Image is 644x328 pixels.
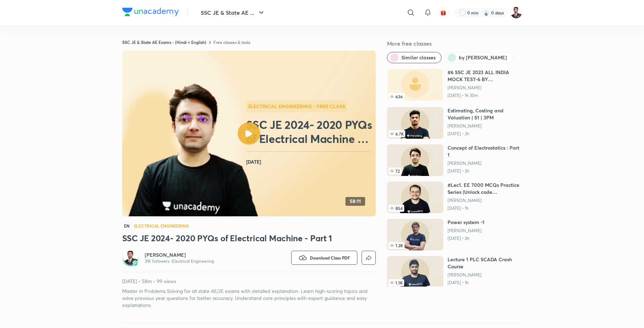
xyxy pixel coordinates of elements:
[510,7,522,19] img: Pawan Chandani
[246,157,373,166] h4: [DATE]
[387,39,522,48] h5: More free classes
[448,228,484,234] a: [PERSON_NAME]
[448,160,522,166] a: [PERSON_NAME]
[133,261,138,266] img: badge
[350,198,361,204] h4: 58:11
[438,7,449,18] button: avatar
[388,205,404,212] span: 854
[448,107,522,121] h6: Estimating, Costing and Valuation | S1 | 3PM
[448,69,522,83] h6: #6 SSC JE 2023 ALL INDIA MOCK TEST-6 BY [PERSON_NAME]
[134,224,189,228] h4: Electrical Engineering
[291,251,357,265] button: Download Class PDF
[213,39,250,45] a: Free classes & tests
[401,54,436,61] span: Similar classes
[448,85,522,91] a: [PERSON_NAME]
[448,182,522,196] h6: #Lec1. EE 7000 MCQs Practice Series (Unlock code MACHINE10)
[388,279,404,286] span: 1.1K
[448,219,484,226] h6: Power system -1
[448,256,522,270] h6: Lecture 1 PLC SCADA Crash Course
[122,249,139,266] a: Avatarbadge
[448,280,522,286] p: [DATE] • 1h
[145,251,214,258] a: [PERSON_NAME]
[388,130,405,137] span: 6.7K
[122,39,206,45] a: SSC JE & State AE Exams - (Hindi + English)
[122,288,376,309] p: Master in Problems Solving for all state AE/JE exams with detailed explanation. Learn high-scorin...
[122,8,179,18] a: Company Logo
[440,9,446,16] img: avatar
[387,52,442,63] button: Similar classes
[122,232,376,244] h3: SSC JE 2024- 2020 PYQs of Electrical Machine - Part 1
[448,123,522,129] a: [PERSON_NAME]
[122,278,376,285] p: [DATE] • 58m • 99 views
[145,258,214,264] p: 31K followers • Electrical Engineering
[459,54,507,61] span: by Pawan Chandani
[448,236,484,241] p: [DATE] • 2h
[388,168,401,175] span: 72
[124,251,138,265] img: Avatar
[448,168,522,174] p: [DATE] • 2h
[196,6,270,20] button: SSC JE & State AE ...
[122,8,179,16] img: Company Logo
[246,118,373,146] h2: SSC JE 2024- 2020 PYQs of Electrical Machine - Part 1
[310,255,350,261] span: Download Class PDF
[483,9,490,16] img: streak
[448,93,522,98] p: [DATE] • 1h 30m
[448,198,522,203] a: [PERSON_NAME]
[122,222,131,230] span: EN
[448,205,522,211] p: [DATE] • 1h
[388,93,404,100] span: 636
[444,52,513,63] button: by Pawan Chandani
[448,131,522,137] p: [DATE] • 2h
[448,144,522,158] h6: Concept of Electrostatics : Part 1
[388,242,405,249] span: 1.2K
[448,272,522,278] a: [PERSON_NAME]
